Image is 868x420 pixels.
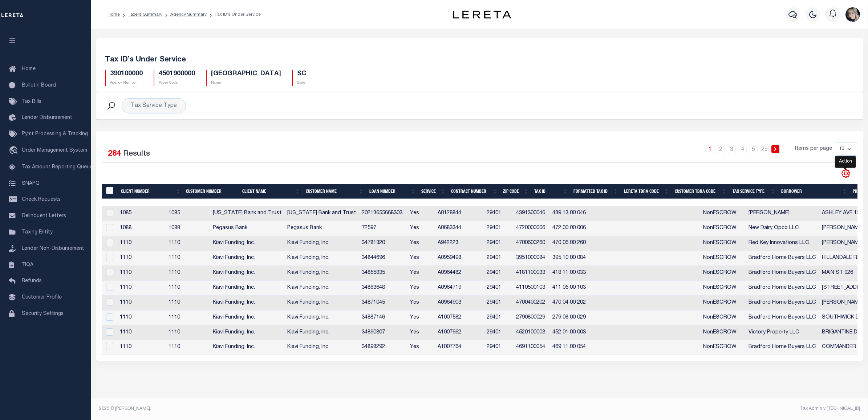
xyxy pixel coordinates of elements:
div: Action [835,156,856,168]
td: NonESCROW [700,266,746,281]
td: Kiavi Funding, Inc. [284,340,359,355]
td: 469 11 00 054 [549,340,597,355]
th: Tax Service Type: activate to sort column ascending [730,184,778,199]
th: Tax ID: activate to sort column ascending [531,184,570,199]
td: Yes [407,296,435,311]
td: A0964903 [435,296,484,311]
td: 1088 [117,221,166,236]
td: 1110 [166,281,210,296]
td: 34863648 [359,281,407,296]
td: 418 11 00 033 [549,266,597,281]
td: NonESCROW [700,325,746,340]
span: Order Management System [22,148,87,153]
td: Yes [407,281,435,296]
a: Home [108,12,120,17]
label: Results [123,148,150,160]
th: Contract Number: activate to sort column ascending [448,184,500,199]
a: 4 [739,145,747,153]
td: Bradford Home Buyers LLC [746,311,819,325]
h5: Tax ID’s Under Service [105,56,854,64]
td: A1007662 [435,325,484,340]
td: Pegasus Bank [284,221,359,236]
td: 470 06 00 260 [549,236,597,251]
span: Items per page [795,145,832,153]
td: 1085 [166,206,210,221]
th: Formatted Tax ID: activate to sort column ascending [571,184,621,199]
td: 3951000084 [513,251,549,266]
td: 1110 [117,296,166,311]
td: Yes [407,221,435,236]
td: New Dairy Opco LLC [746,221,819,236]
td: 4391300046 [513,206,549,221]
td: 411 05 00 103 [549,281,597,296]
td: 1110 [166,296,210,311]
td: A0959498 [435,251,484,266]
td: 1110 [166,251,210,266]
td: Kiavi Funding, Inc. [210,266,284,281]
span: Security Settings [22,311,64,316]
td: 279 08 00 029 [549,311,597,325]
td: 29401 [484,266,513,281]
th: Loan Number: activate to sort column ascending [366,184,418,199]
td: 29401 [484,325,513,340]
th: Customer Name: activate to sort column ascending [303,184,366,199]
td: 395 10 00 084 [549,251,597,266]
td: Pegasus Bank [210,221,284,236]
td: 29401 [484,340,513,355]
td: 72597 [359,221,407,236]
a: 29 [760,145,768,153]
td: Kiavi Funding, Inc. [284,251,359,266]
td: 34781320 [359,236,407,251]
td: Bradford Home Buyers LLC [746,340,819,355]
span: Taxing Entity [22,230,53,235]
td: [US_STATE] Bank and Trust [210,206,284,221]
td: 4520100003 [513,325,549,340]
td: 472 00 00 006 [549,221,597,236]
span: Refunds [22,279,42,284]
td: Yes [407,251,435,266]
td: 1110 [166,340,210,355]
td: Kiavi Funding, Inc. [210,281,284,296]
td: Yes [407,325,435,340]
td: 29401 [484,281,513,296]
td: 4700600260 [513,236,549,251]
span: Home [22,67,36,72]
td: 1110 [166,311,210,325]
td: 1110 [117,311,166,325]
td: Kiavi Funding, Inc. [284,266,359,281]
div: Tax Admin v.[TECHNICAL_ID] [485,405,860,412]
a: 5 [750,145,758,153]
td: 470 04 00 202 [549,296,597,311]
td: 29401 [484,236,513,251]
td: A1007582 [435,311,484,325]
p: Payee Code [159,80,195,86]
td: Red Key Innovations LLC. [746,236,819,251]
li: Tax ID’s Under Service [207,11,261,18]
th: LERETA TBRA Code: activate to sort column ascending [621,184,672,199]
td: 1110 [166,266,210,281]
td: NonESCROW [700,296,746,311]
td: Bradford Home Buyers LLC [746,266,819,281]
td: NonESCROW [700,206,746,221]
td: NonESCROW [700,281,746,296]
td: Bradford Home Buyers LLC [746,281,819,296]
td: [US_STATE] Bank and Trust [284,206,359,221]
td: Victory Property LLC [746,325,819,340]
td: 1110 [117,251,166,266]
td: Kiavi Funding, Inc. [284,236,359,251]
th: Client Number: activate to sort column ascending [118,184,183,199]
td: Kiavi Funding, Inc. [284,281,359,296]
td: 4700400202 [513,296,549,311]
td: 4691100054 [513,340,549,355]
td: 1110 [166,236,210,251]
span: Check Requests [22,197,61,202]
td: Kiavi Funding, Inc. [210,236,284,251]
span: SNAPQ [22,181,40,186]
td: A942223 [435,236,484,251]
span: 284 [108,150,121,158]
a: Taxers Summary [128,12,162,17]
td: 1110 [117,236,166,251]
td: Bradford Home Buyers LLC [746,251,819,266]
p: Name [211,80,281,86]
td: 1110 [117,340,166,355]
